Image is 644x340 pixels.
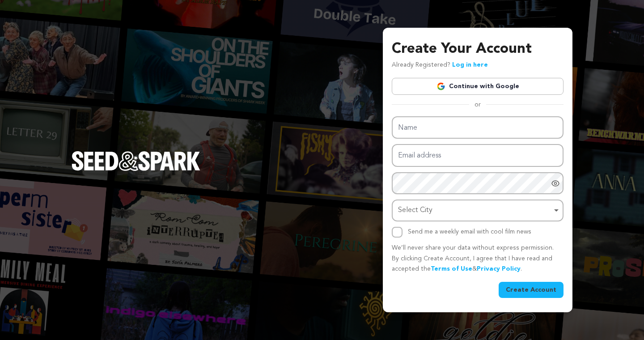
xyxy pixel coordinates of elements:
[477,266,521,272] a: Privacy Policy
[392,38,563,60] h3: Create Your Account
[436,82,445,91] img: Google logo
[398,204,552,217] div: Select City
[499,282,563,298] button: Create Account
[452,62,488,68] a: Log in here
[551,179,560,188] a: Show password as plain text. Warning: this will display your password on the screen.
[72,151,200,189] a: Seed&Spark Homepage
[72,151,200,171] img: Seed&Spark Logo
[392,116,563,139] input: Name
[392,60,488,71] p: Already Registered?
[469,100,486,109] span: or
[392,144,563,167] input: Email address
[392,78,563,95] a: Continue with Google
[408,229,531,235] label: Send me a weekly email with cool film news
[392,243,563,275] p: We’ll never share your data without express permission. By clicking Create Account, I agree that ...
[431,266,472,272] a: Terms of Use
